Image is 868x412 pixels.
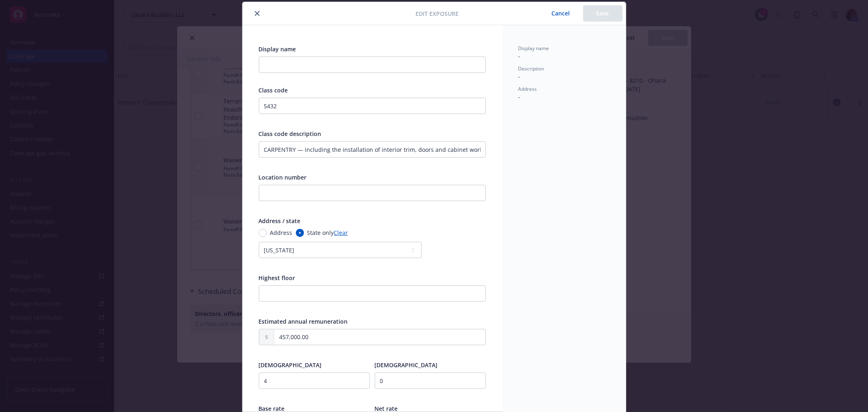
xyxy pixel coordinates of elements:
span: [DEMOGRAPHIC_DATA] [375,361,438,369]
input: 0.00 [274,329,485,345]
span: - [518,93,520,101]
span: - [518,52,520,60]
span: Highest floor [259,274,295,282]
span: Estimated annual remuneration [259,318,348,325]
span: State only [307,228,334,237]
span: Address [518,85,537,92]
a: Clear [334,228,348,237]
span: Display name [259,45,296,53]
span: Location number [259,173,307,181]
input: State only [296,229,304,237]
span: [DEMOGRAPHIC_DATA] [259,361,322,369]
button: Cancel [539,5,583,22]
input: Address [259,229,267,237]
button: close [252,9,262,18]
span: Description [518,65,544,72]
span: - [518,72,520,80]
span: Display name [518,45,549,52]
span: Address [270,228,293,237]
span: Address / state [259,217,301,225]
span: Class code description [259,130,321,138]
span: Edit exposure [416,9,459,18]
span: Class code [259,86,288,94]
